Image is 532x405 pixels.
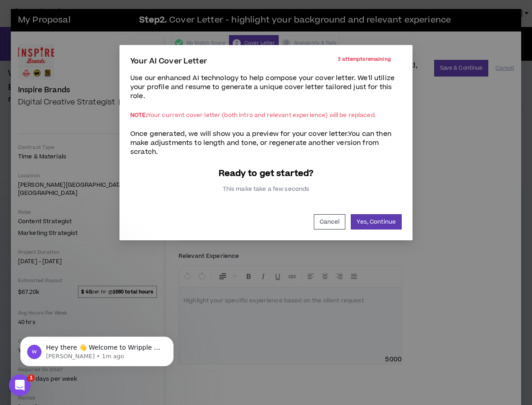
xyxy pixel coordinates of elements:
p: Ready to get started? [130,167,402,180]
p: This make take a few seconds [130,185,402,193]
p: Use our enhanced AI technology to help compose your cover letter. We'll utilize your profile and ... [130,74,402,101]
iframe: Intercom notifications message [7,318,187,381]
button: Yes, Continue [351,214,402,229]
span: 1 [28,374,35,382]
p: Once generated, we will show you a preview for your cover letter. You can then make adjustments t... [130,130,402,157]
p: 3 attempts remaining [338,56,391,63]
p: Your AI Cover Letter [130,56,207,67]
span: NOTE: [130,111,147,119]
p: Your current cover letter (both intro and relevant experience) will be replaced. [130,112,376,119]
iframe: Intercom live chat [9,374,31,396]
button: Cancel [314,214,346,229]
